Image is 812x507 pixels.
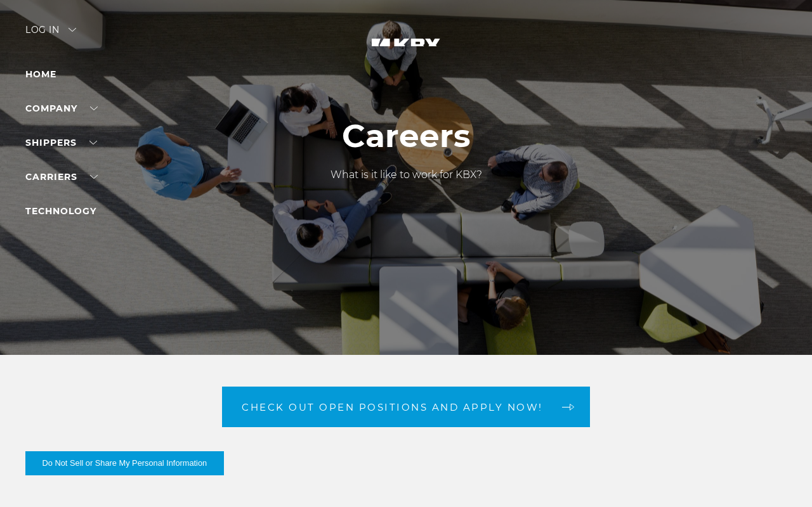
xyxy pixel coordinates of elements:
span: Check out open positions and apply now! [242,402,543,412]
p: What is it like to work for KBX? [331,167,482,183]
a: SHIPPERS [25,137,97,148]
a: Check out open positions and apply now! arrow arrow [222,387,590,427]
a: Carriers [25,171,98,183]
img: kbx logo [358,25,454,81]
iframe: Chat Widget [749,446,812,507]
a: Company [25,103,98,114]
div: Log in [25,25,76,44]
h1: Careers [331,118,482,155]
a: Home [25,68,56,80]
img: arrow [69,28,76,32]
a: Technology [25,205,96,217]
button: Do Not Sell or Share My Personal Information [25,451,224,475]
